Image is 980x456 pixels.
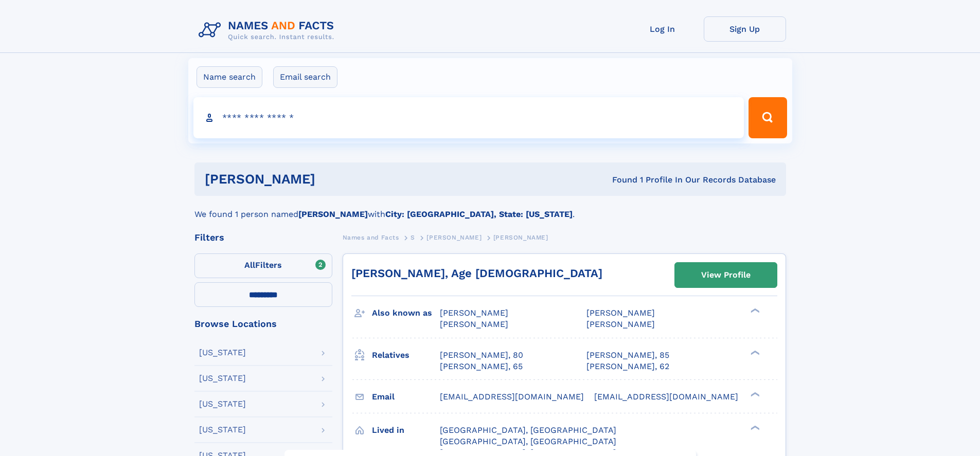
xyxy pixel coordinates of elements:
[586,319,655,329] span: [PERSON_NAME]
[586,350,669,361] a: [PERSON_NAME], 85
[621,16,704,42] a: Log In
[372,422,440,439] h3: Lived in
[194,233,332,242] div: Filters
[440,319,508,329] span: [PERSON_NAME]
[205,173,464,186] h1: [PERSON_NAME]
[701,263,751,287] div: View Profile
[594,392,738,402] span: [EMAIL_ADDRESS][DOMAIN_NAME]
[372,388,440,406] h3: Email
[440,436,616,446] span: [GEOGRAPHIC_DATA], [GEOGRAPHIC_DATA]
[748,391,760,397] div: ❯
[193,97,744,138] input: search input
[440,392,584,402] span: [EMAIL_ADDRESS][DOMAIN_NAME]
[704,16,786,42] a: Sign Up
[411,231,415,244] a: S
[244,260,255,270] span: All
[440,308,508,318] span: [PERSON_NAME]
[385,209,573,219] b: City: [GEOGRAPHIC_DATA], State: [US_STATE]
[411,234,415,241] span: S
[273,66,337,88] label: Email search
[440,350,523,361] a: [PERSON_NAME], 80
[199,426,246,434] div: [US_STATE]
[351,267,602,280] a: [PERSON_NAME], Age [DEMOGRAPHIC_DATA]
[675,263,777,287] a: View Profile
[426,231,482,244] a: [PERSON_NAME]
[199,374,246,382] div: [US_STATE]
[493,234,548,241] span: [PERSON_NAME]
[748,424,760,431] div: ❯
[194,319,332,329] div: Browse Locations
[440,361,523,372] a: [PERSON_NAME], 65
[197,66,262,88] label: Name search
[749,97,787,138] button: Search Button
[199,349,246,357] div: [US_STATE]
[426,234,482,241] span: [PERSON_NAME]
[343,231,399,244] a: Names and Facts
[586,361,669,372] a: [PERSON_NAME], 62
[440,425,616,435] span: [GEOGRAPHIC_DATA], [GEOGRAPHIC_DATA]
[194,196,786,221] div: We found 1 person named with .
[464,174,776,186] div: Found 1 Profile In Our Records Database
[748,307,760,314] div: ❯
[748,349,760,356] div: ❯
[372,304,440,322] h3: Also known as
[586,308,655,318] span: [PERSON_NAME]
[194,16,343,44] img: Logo Names and Facts
[372,346,440,364] h3: Relatives
[194,253,332,278] label: Filters
[298,209,368,219] b: [PERSON_NAME]
[199,400,246,408] div: [US_STATE]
